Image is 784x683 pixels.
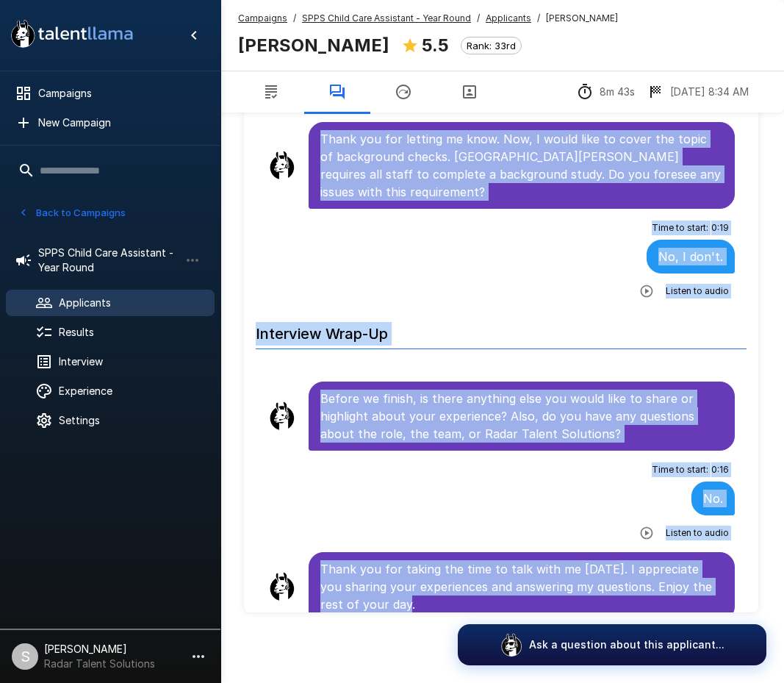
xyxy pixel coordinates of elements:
[293,11,296,26] span: /
[267,401,297,431] img: llama_clean.png
[320,560,723,613] p: Thank you for taking the time to talk with me [DATE]. I appreciate you sharing your experiences a...
[461,40,521,51] span: Rank: 33rd
[666,284,729,298] span: Listen to audio
[302,12,471,24] u: SPPS Child Care Assistant - Year Round
[600,85,635,99] p: 8m 43s
[500,633,523,657] img: logo_glasses@2x.png
[703,490,723,507] p: No.
[267,151,297,180] img: llama_clean.png
[238,12,287,24] u: Campaigns
[256,310,747,349] h6: Interview Wrap-Up
[320,130,723,201] p: Thank you for letting me know. Now, I would like to cover the topic of background checks. [GEOGRA...
[666,526,729,540] span: Listen to audio
[652,462,708,477] span: Time to start :
[647,83,749,101] div: The date and time when the interview was completed
[477,11,480,26] span: /
[711,221,729,235] span: 0 : 19
[486,12,531,24] u: Applicants
[546,11,618,26] span: [PERSON_NAME]
[576,83,635,101] div: The time between starting and completing the interview
[658,248,723,265] p: No, I don't.
[320,390,723,443] p: Before we finish, is there anything else you would like to share or highlight about your experien...
[537,11,540,26] span: /
[238,35,389,56] b: [PERSON_NAME]
[711,462,729,477] span: 0 : 16
[267,572,297,601] img: llama_clean.png
[458,624,766,665] button: Ask a question about this applicant...
[529,637,724,652] p: Ask a question about this applicant...
[652,221,708,235] span: Time to start :
[670,85,749,99] p: [DATE] 8:34 AM
[422,35,449,56] b: 5.5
